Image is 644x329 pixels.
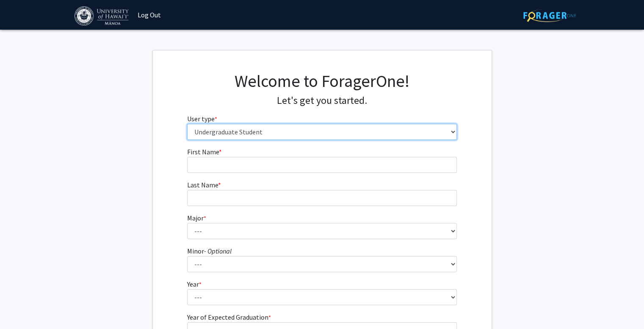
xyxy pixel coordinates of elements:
label: Year of Expected Graduation [187,312,271,322]
i: - Optional [204,247,232,255]
label: User type [187,114,217,124]
span: Last Name [187,181,218,189]
div: Success [511,291,621,304]
img: University of Hawaiʻi at Mānoa Logo [75,6,130,25]
label: Minor [187,246,232,256]
h4: Let's get you started. [187,95,457,107]
h1: Welcome to ForagerOne! [187,71,457,91]
label: Year [187,279,202,289]
img: ForagerOne Logo [523,9,576,22]
div: Login Success [511,304,621,312]
iframe: Chat [6,291,36,323]
span: First Name [187,148,219,156]
label: Major [187,213,206,223]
